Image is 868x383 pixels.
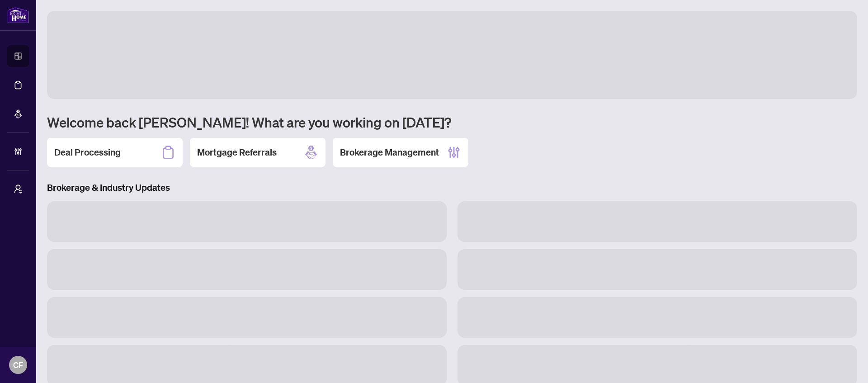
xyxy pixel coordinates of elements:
[7,7,29,24] img: logo
[340,146,439,159] h2: Brokerage Management
[47,181,857,194] h3: Brokerage & Industry Updates
[13,359,23,371] span: CF
[47,113,857,131] h1: Welcome back [PERSON_NAME]! What are you working on [DATE]?
[197,146,277,159] h2: Mortgage Referrals
[14,184,23,194] span: user-switch
[54,146,121,159] h2: Deal Processing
